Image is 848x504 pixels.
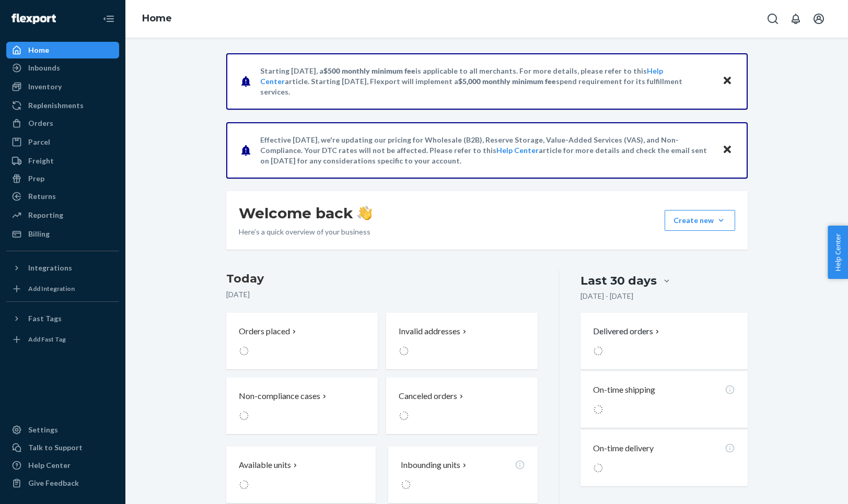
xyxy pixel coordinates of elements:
[386,313,538,369] button: Invalid addresses
[401,459,460,471] p: Inbounding units
[28,81,62,92] div: Inventory
[11,14,56,24] img: Flexport logo
[665,210,735,231] button: Create new
[28,137,50,147] div: Parcel
[28,156,54,166] div: Freight
[28,45,49,55] div: Home
[496,146,539,155] a: Help Center
[28,263,72,273] div: Integrations
[142,13,172,24] a: Home
[226,271,538,287] h3: Today
[28,210,63,220] div: Reporting
[28,229,50,239] div: Billing
[239,390,320,402] p: Non-compliance cases
[593,384,655,396] p: On-time shipping
[226,378,378,434] button: Non-compliance cases
[28,335,66,344] div: Add Fast Tag
[828,226,848,279] button: Help Center
[260,135,712,166] p: Effective [DATE], we're updating our pricing for Wholesale (B2B), Reserve Storage, Value-Added Se...
[6,170,119,187] a: Prep
[6,97,119,114] a: Replenishments
[28,63,60,73] div: Inbounds
[134,4,180,34] ol: breadcrumbs
[323,66,415,75] span: $500 monthly minimum fee
[6,153,119,169] a: Freight
[6,115,119,132] a: Orders
[28,425,58,435] div: Settings
[386,378,538,434] button: Canceled orders
[239,204,372,222] h1: Welcome back
[226,313,378,369] button: Orders placed
[6,78,119,95] a: Inventory
[28,118,53,128] div: Orders
[6,475,119,491] button: Give Feedback
[399,390,457,402] p: Canceled orders
[28,313,62,324] div: Fast Tags
[357,206,372,220] img: hand-wave emoji
[6,439,119,456] button: Talk to Support
[785,8,806,29] button: Open notifications
[6,331,119,348] a: Add Fast Tag
[6,207,119,224] a: Reporting
[98,8,119,29] button: Close Navigation
[226,289,538,300] p: [DATE]
[6,226,119,242] a: Billing
[28,173,44,184] div: Prep
[808,8,829,29] button: Open account menu
[6,60,119,76] a: Inbounds
[580,273,657,289] div: Last 30 days
[6,310,119,327] button: Fast Tags
[399,325,460,337] p: Invalid addresses
[226,447,376,503] button: Available units
[458,77,556,86] span: $5,000 monthly minimum fee
[6,421,119,438] a: Settings
[6,280,119,297] a: Add Integration
[6,260,119,276] button: Integrations
[28,191,56,202] div: Returns
[239,325,290,337] p: Orders placed
[388,447,538,503] button: Inbounding units
[721,74,734,89] button: Close
[239,227,372,237] p: Here’s a quick overview of your business
[260,66,712,97] p: Starting [DATE], a is applicable to all merchants. For more details, please refer to this article...
[28,442,83,453] div: Talk to Support
[6,42,119,58] a: Home
[593,442,654,454] p: On-time delivery
[6,457,119,474] a: Help Center
[28,284,75,293] div: Add Integration
[762,8,783,29] button: Open Search Box
[28,460,71,471] div: Help Center
[721,143,734,158] button: Close
[6,134,119,150] a: Parcel
[239,459,291,471] p: Available units
[28,478,79,488] div: Give Feedback
[593,325,661,337] button: Delivered orders
[28,100,84,111] div: Replenishments
[580,291,633,301] p: [DATE] - [DATE]
[6,188,119,205] a: Returns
